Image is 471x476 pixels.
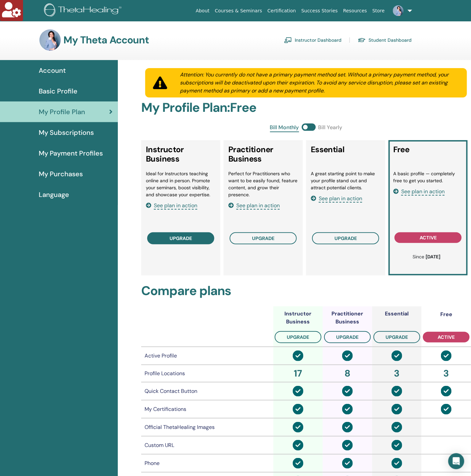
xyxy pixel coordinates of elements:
div: Custom URL [145,441,270,449]
a: Student Dashboard [358,35,412,45]
div: Practitioner Business [323,310,372,326]
div: Quick Contact Button [145,387,270,395]
span: See plan in action [154,202,197,210]
div: 3 [423,367,470,381]
h2: My Profile Plan : Free [141,100,471,115]
li: Perfect for Practitioners who want to be easily found, feature content, and grow their presence. [228,170,298,198]
span: upgrade [386,334,408,340]
p: Since [397,253,456,260]
img: default.jpg [393,5,404,16]
span: See plan in action [401,188,445,196]
a: Store [370,5,388,17]
img: circle-check-solid.svg [342,458,353,469]
span: upgrade [170,236,192,241]
img: circle-check-solid.svg [342,350,353,361]
a: See plan in action [228,202,280,209]
b: [DATE] [426,254,440,260]
button: upgrade [312,232,379,244]
div: 3 [374,367,420,381]
span: Bill Monthly [270,124,299,132]
div: My Certifications [145,405,270,413]
a: About [193,5,212,17]
div: Essential [385,310,409,318]
button: upgrade [147,232,214,244]
img: circle-check-solid.svg [392,350,402,361]
img: circle-check-solid.svg [392,404,402,415]
a: See plan in action [393,188,445,195]
img: circle-check-solid.svg [441,386,452,397]
span: Account [39,65,66,75]
img: circle-check-solid.svg [293,404,303,415]
button: upgrade [230,232,297,244]
img: circle-check-solid.svg [342,440,353,451]
span: Language [39,190,69,200]
span: Bill Yearly [318,124,342,132]
span: Basic Profile [39,86,77,96]
div: Instructor Business [273,310,323,326]
img: circle-check-solid.svg [342,422,353,433]
a: Success Stories [299,5,340,17]
img: circle-check-solid.svg [293,458,303,469]
span: My Purchases [39,169,83,179]
span: upgrade [252,235,274,241]
img: circle-check-solid.svg [441,350,452,361]
li: Ideal for Instructors teaching online and in person. Promote your seminars, boost visibility, and... [146,170,216,198]
div: 8 [324,367,371,381]
a: Courses & Seminars [212,5,265,17]
div: Phone [145,459,270,467]
button: active [395,232,462,243]
div: Attention: You currently do not have a primary payment method set. Without a primary payment meth... [172,71,467,95]
img: circle-check-solid.svg [441,404,452,415]
a: Resources [340,5,370,17]
img: circle-check-solid.svg [293,440,303,451]
button: upgrade [374,331,420,343]
a: Instructor Dashboard [284,35,341,45]
span: upgrade [334,235,357,241]
img: chalkboard-teacher.svg [284,37,292,43]
img: circle-check-solid.svg [392,458,402,469]
span: My Payment Profiles [39,148,103,158]
div: Official ThetaHealing Images [145,423,270,431]
img: circle-check-solid.svg [392,386,402,397]
a: See plan in action [311,195,362,202]
span: My Profile Plan [39,107,85,117]
span: See plan in action [236,202,280,210]
span: upgrade [336,334,359,340]
span: active [420,235,437,241]
img: graduation-cap.svg [358,37,366,43]
a: See plan in action [146,202,197,209]
img: logo.png [44,3,124,18]
div: Free [440,310,452,318]
h3: My Theta Account [63,34,149,46]
img: circle-check-solid.svg [293,422,303,433]
div: Active Profile [145,352,270,360]
span: My Subscriptions [39,128,94,138]
button: upgrade [324,331,371,343]
div: Profile Locations [145,370,270,378]
li: A great starting point to make your profile stand out and attract potential clients. [311,170,381,191]
img: default.jpg [39,29,61,51]
img: circle-check-solid.svg [293,386,303,397]
span: See plan in action [319,195,362,203]
img: circle-check-solid.svg [392,422,402,433]
span: active [438,334,455,340]
a: Certification [265,5,298,17]
img: circle-check-solid.svg [392,440,402,451]
img: circle-check-solid.svg [342,404,353,415]
img: circle-check-solid.svg [293,350,303,361]
span: upgrade [287,334,309,340]
div: Open Intercom Messenger [448,453,464,469]
li: A basic profile — completely free to get you started. [393,170,463,184]
button: upgrade [275,331,321,343]
h2: Compare plans [141,283,471,299]
button: active [423,332,470,342]
img: circle-check-solid.svg [342,386,353,397]
div: 17 [275,367,321,381]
